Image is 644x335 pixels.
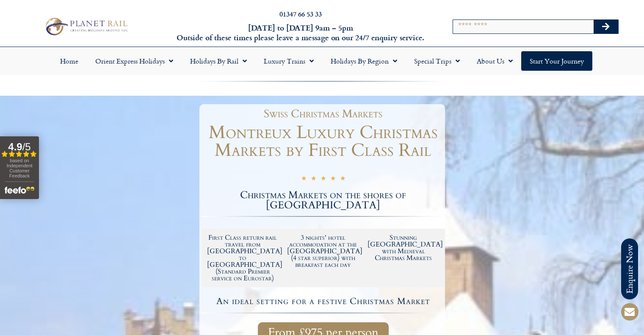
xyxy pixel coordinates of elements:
[287,234,359,268] h2: 3 nights' hotel accommodation at the [GEOGRAPHIC_DATA] (4 star superior) with breakfast each day
[202,190,445,210] h2: Christmas Markets on the shores of [GEOGRAPHIC_DATA]
[87,51,182,71] a: Orient Express Holidays
[330,174,336,184] i: ★
[301,174,307,184] i: ★
[182,51,255,71] a: Holidays by Rail
[255,51,322,71] a: Luxury Trains
[4,51,640,71] nav: Menu
[521,51,592,71] a: Start your Journey
[594,20,618,33] button: Search
[368,234,439,261] h2: Stunning [GEOGRAPHIC_DATA] with Medieval Christmas Markets
[322,51,406,71] a: Holidays by Region
[321,174,326,184] i: ★
[42,16,130,37] img: Planet Rail Train Holidays Logo
[406,51,468,71] a: Special Trips
[311,174,316,184] i: ★
[52,51,87,71] a: Home
[279,9,322,19] a: 01347 66 53 33
[203,297,444,306] h4: An ideal setting for a festive Christmas Market
[468,51,521,71] a: About Us
[174,23,427,43] h6: [DATE] to [DATE] 9am – 5pm Outside of these times please leave a message on our 24/7 enquiry serv...
[340,174,345,184] i: ★
[207,234,279,282] h2: First Class return rail travel from [GEOGRAPHIC_DATA] to [GEOGRAPHIC_DATA] (Standard Premier serv...
[202,124,445,159] h1: Montreux Luxury Christmas Markets by First Class Rail
[206,108,441,119] h1: Swiss Christmas Markets
[301,173,345,184] div: 5/5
